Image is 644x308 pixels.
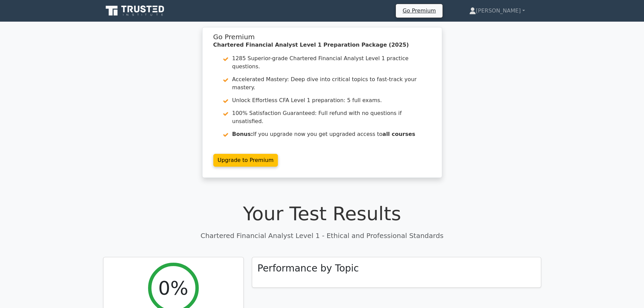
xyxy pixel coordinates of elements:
a: Upgrade to Premium [213,154,278,167]
h2: 0% [158,277,188,299]
h1: Your Test Results [103,202,541,225]
p: Chartered Financial Analyst Level 1 - Ethical and Professional Standards [103,231,541,241]
a: Go Premium [399,6,440,15]
h3: Performance by Topic [258,263,359,274]
a: [PERSON_NAME] [453,4,541,18]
